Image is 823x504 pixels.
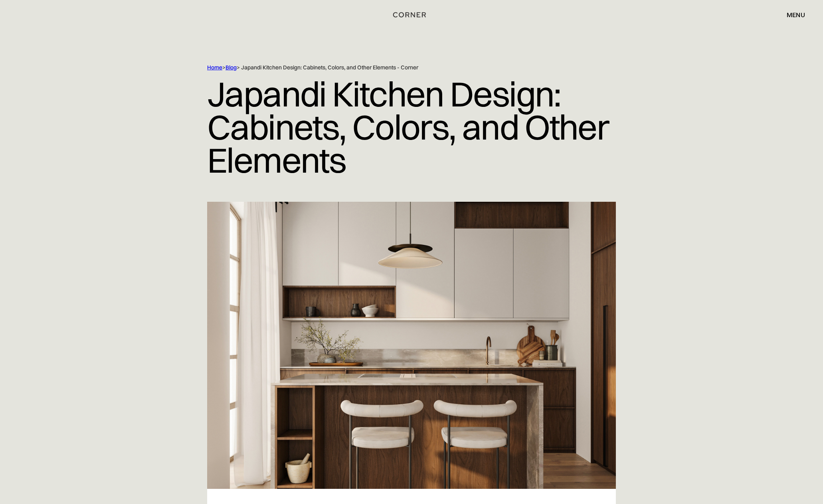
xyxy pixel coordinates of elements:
[779,8,805,22] div: menu
[787,12,805,18] div: menu
[226,64,237,71] a: Blog
[207,64,222,71] a: Home
[207,64,582,71] div: > > Japandi Kitchen Design: Cabinets, Colors, and Other Elements - Corner
[207,71,616,183] h1: Japandi Kitchen Design: Cabinets, Colors, and Other Elements
[374,10,449,20] a: home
